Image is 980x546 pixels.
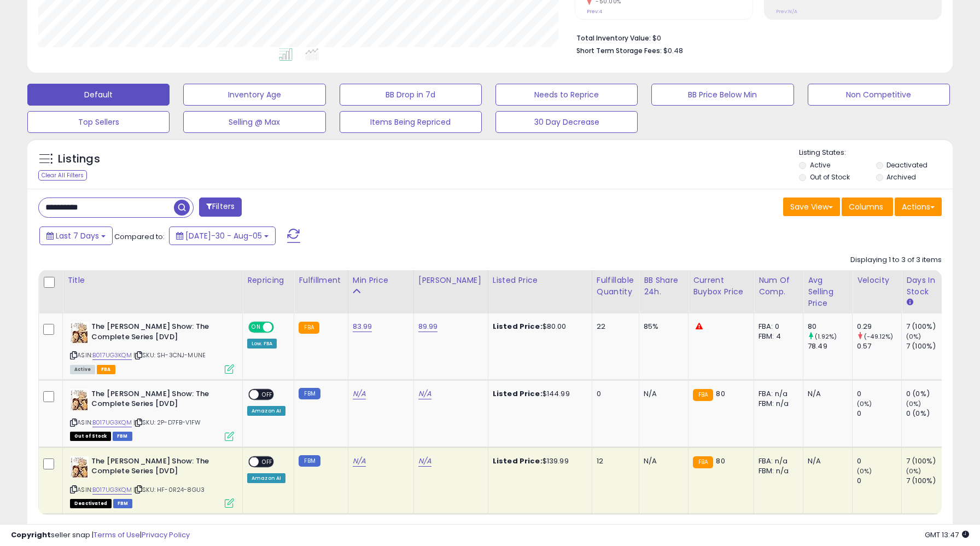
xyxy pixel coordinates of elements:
[249,323,263,332] span: ON
[925,530,969,540] span: 2025-08-14 13:47 GMT
[644,322,680,332] div: 85%
[815,332,837,341] small: (1.92%)
[493,321,542,332] b: Listed Price:
[418,275,483,286] div: [PERSON_NAME]
[97,365,115,374] span: FBA
[183,111,325,133] button: Selling @ Max
[759,456,795,466] div: FBA: n/a
[493,456,584,466] div: $139.99
[644,456,680,466] div: N/A
[92,351,132,360] a: B017UG3KQM
[39,226,113,245] button: Last 7 Days
[56,230,99,241] span: Last 7 Days
[808,322,852,332] div: 80
[906,456,950,466] div: 7 (100%)
[133,485,205,494] span: | SKU: HF-0R24-8GU3
[644,389,680,399] div: N/A
[906,332,921,341] small: (0%)
[11,530,190,541] div: seller snap | |
[418,321,438,332] a: 89.99
[70,322,89,344] img: 512zxC2rC0L._SL40_.jpg
[716,456,725,466] span: 80
[906,476,950,486] div: 7 (100%)
[783,198,840,216] button: Save View
[353,456,366,467] a: N/A
[857,322,901,332] div: 0.29
[808,275,848,309] div: Avg Selling Price
[94,530,140,540] a: Terms of Use
[906,389,950,399] div: 0 (0%)
[247,473,285,483] div: Amazon AI
[576,33,651,43] b: Total Inventory Value:
[808,389,844,399] div: N/A
[597,322,631,332] div: 22
[857,389,901,399] div: 0
[849,201,883,212] span: Columns
[857,456,901,466] div: 0
[597,389,631,399] div: 0
[91,456,224,479] b: The [PERSON_NAME] Show: The Complete Series [DVD]
[759,275,798,298] div: Num of Comp.
[759,466,795,476] div: FBM: n/a
[493,456,542,466] b: Listed Price:
[759,332,795,341] div: FBM: 4
[886,160,927,170] label: Deactivated
[906,341,950,351] div: 7 (100%)
[418,456,431,467] a: N/A
[857,467,872,475] small: (0%)
[857,275,897,286] div: Velocity
[70,432,111,441] span: All listings that are currently out of stock and unavailable for purchase on Amazon
[70,456,89,478] img: 512zxC2rC0L._SL40_.jpg
[11,530,51,540] strong: Copyright
[587,8,602,15] small: Prev: 4
[857,409,901,419] div: 0
[808,341,852,351] div: 78.49
[495,111,638,133] button: 30 Day Decrease
[27,84,170,106] button: Default
[576,31,934,44] li: $0
[906,322,950,332] div: 7 (100%)
[759,322,795,332] div: FBA: 0
[133,351,206,359] span: | SKU: SH-3CNJ-MUNE
[353,321,372,332] a: 83.99
[857,341,901,351] div: 0.57
[70,389,234,440] div: ASIN:
[810,172,850,182] label: Out of Stock
[70,499,112,508] span: All listings that are unavailable for purchase on Amazon for any reason other than out-of-stock
[493,388,542,399] b: Listed Price:
[142,530,190,540] a: Privacy Policy
[185,230,262,241] span: [DATE]-30 - Aug-05
[576,46,662,55] b: Short Term Storage Fees:
[906,298,913,307] small: Days In Stock.
[113,499,133,508] span: FBM
[272,323,290,332] span: OFF
[644,275,684,298] div: BB Share 24h.
[495,84,638,106] button: Needs to Reprice
[864,332,893,341] small: (-49.12%)
[58,152,100,167] h5: Listings
[259,390,276,399] span: OFF
[353,388,366,399] a: N/A
[27,111,170,133] button: Top Sellers
[70,322,234,373] div: ASIN:
[895,198,942,216] button: Actions
[808,456,844,466] div: N/A
[850,255,942,265] div: Displaying 1 to 3 of 3 items
[799,148,953,158] p: Listing States:
[92,418,132,427] a: B017UG3KQM
[299,275,343,286] div: Fulfillment
[340,84,482,106] button: BB Drop in 7d
[353,275,409,286] div: Min Price
[493,322,584,332] div: $80.00
[91,389,224,412] b: The [PERSON_NAME] Show: The Complete Series [DVD]
[906,409,950,419] div: 0 (0%)
[340,111,482,133] button: Items Being Repriced
[693,389,713,401] small: FBA
[299,455,320,467] small: FBM
[906,467,921,475] small: (0%)
[808,84,950,106] button: Non Competitive
[67,275,238,286] div: Title
[493,389,584,399] div: $144.99
[259,457,276,466] span: OFF
[169,226,276,245] button: [DATE]-30 - Aug-05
